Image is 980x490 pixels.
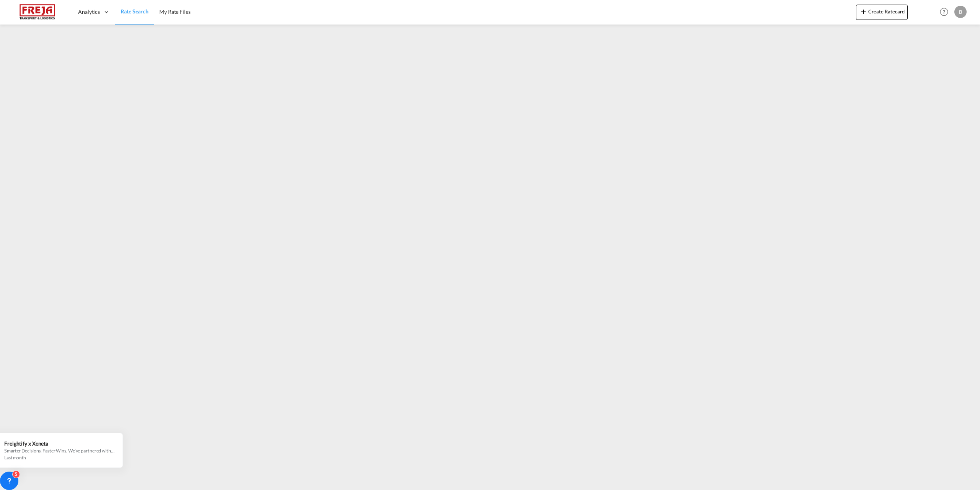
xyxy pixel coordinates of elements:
[78,8,100,16] span: Analytics
[938,5,954,19] div: Help
[11,3,63,21] img: 586607c025bf11f083711d99603023e7.png
[121,8,149,15] span: Rate Search
[954,6,967,18] div: B
[856,5,908,20] button: icon-plus 400-fgCreate Ratecard
[159,8,191,15] span: My Rate Files
[938,5,951,18] span: Help
[859,7,868,16] md-icon: icon-plus 400-fg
